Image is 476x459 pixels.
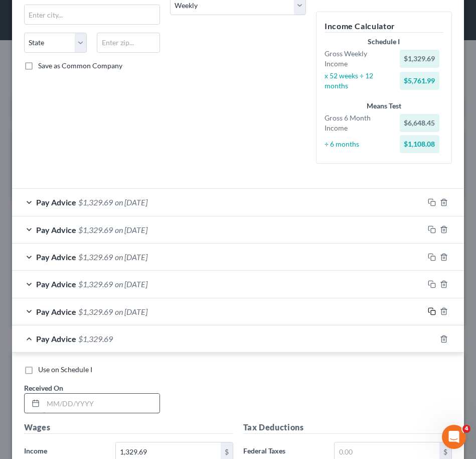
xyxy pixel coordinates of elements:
iframe: Intercom live chat [442,425,466,449]
div: ÷ 6 months [320,139,395,149]
div: Means Test [325,101,443,111]
span: 4 [462,425,470,433]
h5: Wages [24,421,233,434]
div: Gross 6 Month Income [320,113,395,133]
span: $1,329.69 [78,279,113,289]
span: Pay Advice [36,334,76,343]
h5: Income Calculator [325,20,443,33]
div: Schedule I [325,37,443,47]
span: on [DATE] [115,307,147,316]
span: $1,329.69 [78,197,113,207]
span: Pay Advice [36,279,76,289]
span: $1,329.69 [78,225,113,235]
input: Enter zip... [97,33,160,53]
h5: Tax Deductions [243,421,452,434]
span: Use on Schedule I [38,365,92,374]
span: Pay Advice [36,307,76,316]
div: Gross Weekly Income [320,49,395,69]
span: Pay Advice [36,225,76,235]
span: $1,329.69 [78,252,113,262]
span: Pay Advice [36,197,76,207]
span: Received On [24,384,63,392]
span: on [DATE] [115,252,147,262]
div: $1,108.08 [400,135,439,153]
span: $1,329.69 [78,334,113,343]
span: on [DATE] [115,279,147,289]
div: x 52 weeks ÷ 12 months [320,71,395,91]
span: Income [24,446,47,455]
input: Enter city... [25,5,160,24]
input: MM/DD/YYYY [43,394,160,413]
span: on [DATE] [115,225,147,235]
span: Pay Advice [36,252,76,262]
div: $5,761.99 [400,72,439,90]
div: $1,329.69 [400,50,439,68]
span: $1,329.69 [78,307,113,316]
span: on [DATE] [115,197,147,207]
span: Save as Common Company [38,61,122,70]
div: $6,648.45 [400,114,439,132]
